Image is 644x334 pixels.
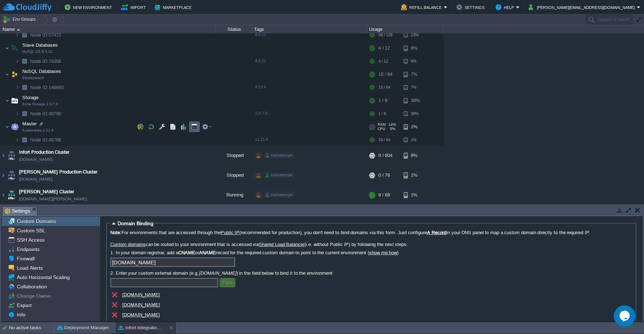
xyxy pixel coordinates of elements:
[10,120,20,134] img: AMDAwAAAACH5BAEAAAAALAAAAAABAAEAAAICRAEAOw==
[199,250,216,255] b: ANAME
[5,207,30,215] span: Settings
[110,242,632,247] label: can be routed to your environment that is accessed via (i.e. without Public IP) by following the ...
[15,82,19,93] img: AMDAwAAAACH5BAEAAAAALAAAAAABAAEAAAICRAEAOw==
[6,166,17,185] img: AMDAwAAAACH5BAEAAAAALAAAAAABAAEAAAICRAEAOw==
[29,137,62,143] span: 49788
[19,188,74,195] a: [PERSON_NAME] Cluster
[216,166,252,185] div: Stopped
[378,134,390,145] div: 10 / 64
[6,185,17,205] img: AMDAwAAAACH5BAEAAAAALAAAAAABAAEAAAICRAEAOw==
[5,67,9,82] img: AMDAwAAAACH5BAEAAAAALAAAAAABAAEAAAICRAEAOw==
[15,29,19,41] img: AMDAwAAAACH5BAEAAAAALAAAAAABAAEAAAICRAEAOw==
[22,102,58,106] span: Extra Storage 2.0-7.8
[367,25,443,33] div: Usage
[264,192,294,198] div: sashaberger
[155,3,194,11] button: Marketplace
[15,246,41,252] a: Endpoints
[29,58,62,64] a: Node ID:74356
[57,324,109,331] button: Deployment Manager
[10,93,20,108] img: AMDAwAAAACH5BAEAAAAALAAAAAABAAEAAAICRAEAOw==
[404,56,427,67] div: 6%
[221,279,234,286] button: Bind
[15,293,52,299] a: Change Owner
[252,25,367,33] div: Tags
[216,25,252,33] div: Status
[404,93,427,108] div: 38%
[110,250,632,255] label: 1. In your domain registrar, add a or record for the required custom domain to point to the curre...
[22,121,38,126] a: MasterKubernetes 1.21.6
[19,82,29,93] img: AMDAwAAAACH5BAEAAAAALAAAAAABAAEAAAICRAEAOw==
[0,185,6,205] img: AMDAwAAAACH5BAEAAAAALAAAAAABAAEAAAICRAEAOw==
[110,230,121,235] b: Note:
[15,237,46,243] a: SSH Access
[255,111,267,115] span: 2.0-7.8
[427,230,446,235] u: A Record
[5,93,9,108] img: AMDAwAAAACH5BAEAAAAALAAAAAABAAEAAAICRAEAOw==
[22,69,62,74] a: NoSQL DatabasesElasticsearch
[15,265,44,271] a: Load Alerts
[255,137,268,142] span: v1.21.6
[29,137,62,143] a: Node ID:49788
[22,95,40,100] a: StorageExtra Storage 2.0-7.8
[378,127,385,131] span: CPU
[199,270,236,276] i: [DOMAIN_NAME]
[264,172,294,178] div: sashaberger
[178,250,195,255] b: CNAME
[3,14,38,24] button: Env Groups
[19,149,69,156] span: Infort Production Cluster
[15,283,48,290] span: Collaboration
[122,302,160,307] a: [DOMAIN_NAME]
[404,67,427,82] div: 7%
[15,227,46,234] a: Custom SSL
[259,242,304,247] a: Shared Load Balancer
[29,111,62,117] a: Node ID:49790
[30,111,49,116] span: Node ID:
[15,302,33,309] a: Export
[9,322,54,334] div: No active tasks
[15,311,27,318] span: Info
[30,137,49,143] span: Node ID:
[19,168,97,176] span: [PERSON_NAME] Production Cluster
[110,270,632,276] label: 2. Enter your custom external domain (e.g. ) in the field below to bind it to the environment
[3,3,51,12] img: CloudJiffy
[29,32,62,38] span: 57472
[10,67,20,82] img: AMDAwAAAACH5BAEAAAAALAAAAAABAAEAAAICRAEAOw==
[0,146,6,165] img: AMDAwAAAACH5BAEAAAAALAAAAAABAAEAAAICRAEAOw==
[15,255,36,262] a: Firewall
[17,29,20,31] img: AMDAwAAAACH5BAEAAAAALAAAAAABAAEAAAICRAEAOw==
[121,3,148,11] button: Import
[29,111,62,117] span: 49790
[404,41,427,55] div: 6%
[221,230,240,235] a: Public IP
[614,305,637,327] iframe: chat widget
[19,29,29,41] img: AMDAwAAAACH5BAEAAAAALAAAAAABAAEAAAICRAEAOw==
[529,3,637,11] button: [PERSON_NAME][EMAIL_ADDRESS][DOMAIN_NAME]
[22,42,59,48] a: Slave DatabasesMySQL CE 8.0.22
[6,146,17,165] img: AMDAwAAAACH5BAEAAAAALAAAAAABAAEAAAICRAEAOw==
[404,29,427,41] div: 13%
[404,146,427,165] div: 8%
[29,84,65,91] a: Node ID:146683
[22,128,54,133] span: Kubernetes 1.21.6
[15,218,57,224] a: Custom Domains
[15,108,19,119] img: AMDAwAAAACH5BAEAAAAALAAAAAABAAEAAAICRAEAOw==
[22,50,52,54] span: MySQL CE 8.0.22
[378,122,386,127] span: RAM
[15,274,71,280] span: Auto Horizontal Scaling
[19,134,29,145] img: AMDAwAAAACH5BAEAAAAALAAAAAABAAEAAAICRAEAOw==
[10,41,20,55] img: AMDAwAAAACH5BAEAAAAALAAAAAABAAEAAAICRAEAOw==
[22,42,59,48] span: Slave Databases
[216,185,252,205] div: Running
[388,122,396,127] span: 14%
[456,3,487,11] button: Settings
[404,82,427,93] div: 7%
[5,41,9,55] img: AMDAwAAAACH5BAEAAAAALAAAAAABAAEAAAICRAEAOw==
[22,94,40,101] span: Storage
[378,41,390,55] div: 4 / 12
[378,185,390,205] div: 9 / 68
